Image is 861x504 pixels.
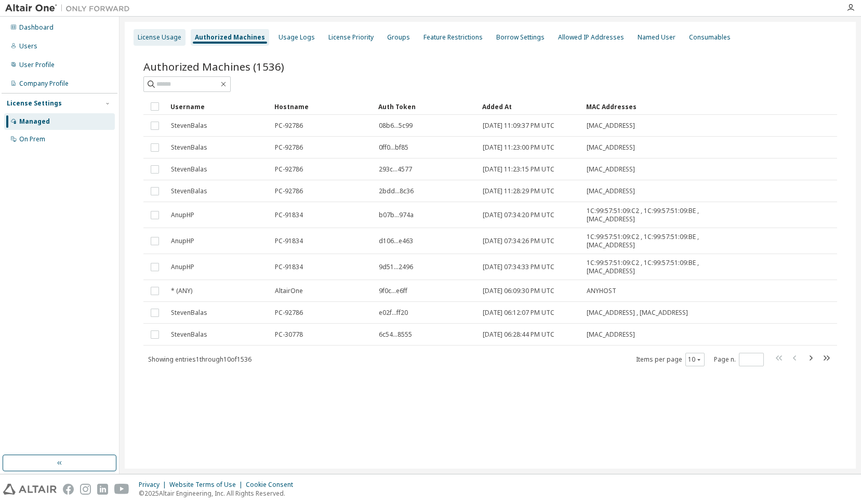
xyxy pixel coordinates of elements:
span: 9d51...2496 [379,263,413,271]
span: [DATE] 11:28:29 PM UTC [483,187,554,195]
span: AnupHP [171,237,194,245]
span: PC-92786 [275,309,303,317]
span: PC-92786 [275,187,303,195]
span: PC-91834 [275,211,303,219]
span: [DATE] 11:09:37 PM UTC [483,122,554,130]
span: StevenBalas [171,143,207,152]
span: [DATE] 11:23:00 PM UTC [483,143,554,152]
span: AnupHP [171,211,194,219]
div: Hostname [274,98,370,115]
span: [DATE] 07:34:26 PM UTC [483,237,554,245]
span: [MAC_ADDRESS] [587,143,635,152]
span: StevenBalas [171,165,207,174]
div: License Settings [7,99,62,108]
span: 1C:99:57:51:09:C2 , 1C:99:57:51:09:BE , [MAC_ADDRESS] [587,207,727,223]
span: Items per page [636,353,705,366]
div: Website Terms of Use [169,481,246,489]
span: [MAC_ADDRESS] [587,165,635,174]
button: 10 [688,355,702,364]
img: altair_logo.svg [3,484,57,495]
span: Page n. [714,353,764,366]
div: Feature Restrictions [423,33,483,42]
span: * (ANY) [171,287,192,295]
span: [MAC_ADDRESS] , [MAC_ADDRESS] [587,309,688,317]
div: Named User [638,33,675,42]
div: Privacy [139,481,169,489]
div: Dashboard [19,23,54,32]
span: [MAC_ADDRESS] [587,122,635,130]
span: [DATE] 11:23:15 PM UTC [483,165,554,174]
span: PC-92786 [275,165,303,174]
span: PC-91834 [275,237,303,245]
span: [DATE] 07:34:33 PM UTC [483,263,554,271]
div: Borrow Settings [496,33,545,42]
div: On Prem [19,135,45,143]
img: facebook.svg [63,484,74,495]
img: instagram.svg [80,484,91,495]
div: Usage Logs [279,33,315,42]
img: linkedin.svg [97,484,108,495]
div: Username [170,98,266,115]
div: Authorized Machines [195,33,265,42]
div: Auth Token [378,98,474,115]
span: 1C:99:57:51:09:C2 , 1C:99:57:51:09:BE , [MAC_ADDRESS] [587,259,727,275]
span: StevenBalas [171,330,207,339]
div: Consumables [689,33,731,42]
span: 08b6...5c99 [379,122,413,130]
div: License Usage [138,33,181,42]
div: MAC Addresses [586,98,728,115]
span: AnupHP [171,263,194,271]
span: Showing entries 1 through 10 of 1536 [148,355,251,364]
span: [DATE] 06:12:07 PM UTC [483,309,554,317]
span: d106...e463 [379,237,413,245]
div: Cookie Consent [246,481,299,489]
div: Managed [19,117,50,126]
span: ANYHOST [587,287,616,295]
span: e02f...ff20 [379,309,408,317]
span: 9f0c...e6ff [379,287,407,295]
div: Allowed IP Addresses [558,33,624,42]
span: StevenBalas [171,122,207,130]
span: [MAC_ADDRESS] [587,187,635,195]
div: License Priority [328,33,374,42]
span: [DATE] 07:34:20 PM UTC [483,211,554,219]
span: PC-92786 [275,143,303,152]
span: [DATE] 06:28:44 PM UTC [483,330,554,339]
span: 2bdd...8c36 [379,187,414,195]
span: [DATE] 06:09:30 PM UTC [483,287,554,295]
span: 1C:99:57:51:09:C2 , 1C:99:57:51:09:BE , [MAC_ADDRESS] [587,233,727,249]
span: PC-91834 [275,263,303,271]
span: PC-30778 [275,330,303,339]
img: youtube.svg [114,484,129,495]
div: Company Profile [19,79,69,88]
span: StevenBalas [171,309,207,317]
div: User Profile [19,61,55,69]
span: 293c...4577 [379,165,412,174]
span: PC-92786 [275,122,303,130]
span: 0ff0...bf85 [379,143,408,152]
span: 6c54...8555 [379,330,412,339]
div: Groups [387,33,410,42]
span: StevenBalas [171,187,207,195]
p: © 2025 Altair Engineering, Inc. All Rights Reserved. [139,489,299,498]
div: Users [19,42,37,50]
span: AltairOne [275,287,303,295]
div: Added At [482,98,578,115]
span: b07b...974a [379,211,414,219]
span: [MAC_ADDRESS] [587,330,635,339]
img: Altair One [5,3,135,14]
span: Authorized Machines (1536) [143,59,284,74]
